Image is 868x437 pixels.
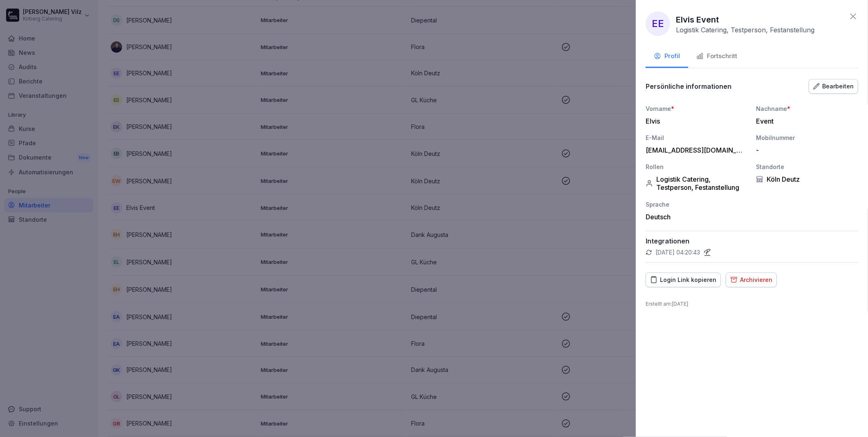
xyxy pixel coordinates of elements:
[646,82,732,90] p: Persönliche informationen
[646,146,744,154] div: [EMAIL_ADDRESS][DOMAIN_NAME]
[655,248,700,257] p: [DATE] 04:20:43
[688,46,745,68] button: Fortschritt
[646,117,744,125] div: Elvis
[813,82,854,91] div: Bearbeiten
[646,104,748,113] div: Vorname
[646,11,670,36] div: EE
[676,26,814,34] p: Logistik Catering, Testperson, Festanstellung
[646,200,748,209] div: Sprache
[646,237,858,245] p: Integrationen
[646,300,858,308] p: Erstellt am : [DATE]
[646,162,748,171] div: Rollen
[676,14,719,26] p: Elvis Event
[756,175,858,183] div: Köln Deutz
[730,275,772,284] div: Archivieren
[756,146,854,154] div: -
[756,162,858,171] div: Standorte
[726,273,777,287] button: Archivieren
[756,104,858,113] div: Nachname
[756,133,858,142] div: Mobilnummer
[646,175,748,191] div: Logistik Catering, Testperson, Festanstellung
[646,213,748,221] div: Deutsch
[654,52,680,61] div: Profil
[703,248,711,257] img: personio.svg
[809,79,858,94] button: Bearbeiten
[696,52,737,61] div: Fortschritt
[646,46,688,68] button: Profil
[650,275,716,284] div: Login Link kopieren
[646,133,748,142] div: E-Mail
[646,273,721,287] button: Login Link kopieren
[756,117,854,125] div: Event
